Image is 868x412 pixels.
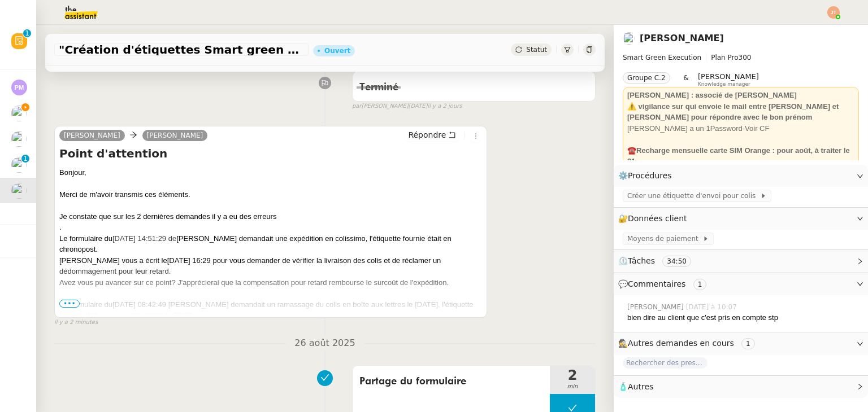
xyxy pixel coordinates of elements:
[25,29,29,40] p: 1
[59,223,62,231] font: .
[59,256,441,276] font: [PERSON_NAME] vous a écrit l
[359,373,543,390] span: Partage du formulaire
[640,33,724,43] a: [PERSON_NAME]
[662,256,691,267] nz-tag: 34:50
[614,273,868,295] div: 💬Commentaires 1
[627,145,854,167] div: ☎️
[404,129,460,141] button: Répondre
[54,318,98,327] span: il y a 2 minutes
[686,302,739,312] span: [DATE] à 10:07
[618,256,701,265] span: ⏲️
[623,357,708,369] span: Rechercher des prestataires pour formation IA
[739,54,752,62] span: 300
[698,72,759,81] span: [PERSON_NAME]
[628,214,687,223] span: Données client
[627,146,850,166] strong: Recharge mensuelle carte SIM Orange : pour août, à traiter le 21
[628,279,685,288] span: Commentaires
[614,250,868,272] div: ⏲️Tâches 34:50
[627,91,797,99] strong: [PERSON_NAME] : associé de [PERSON_NAME]
[741,338,755,349] nz-tag: 1
[627,102,839,122] strong: ⚠️ vigilance sur qui envoie le mail entre [PERSON_NAME] et [PERSON_NAME] pour répondre avec le bo...
[285,336,364,351] span: 26 août 2025
[614,208,868,230] div: 🔐Données client
[59,299,482,321] div: [DATE] 08:42:49 [PERSON_NAME] demandait un ramassage du col
[142,130,208,141] a: [PERSON_NAME]
[627,123,854,134] div: [PERSON_NAME] a un 1Password-Voir CF
[11,80,27,95] img: svg
[627,312,859,323] div: bien dire au client que c'est pris en compte stp
[618,382,653,391] span: 🧴
[618,169,677,182] span: ⚙️
[628,171,672,180] span: Procédures
[352,102,462,111] small: [PERSON_NAME][DATE]
[59,190,190,199] font: Merci de m'avoir transmis ces éléments.
[59,278,449,287] span: Avez vous pu avancer sur ce point? J'apprécierai que la compensation pour retard rembourse le sur...
[427,102,462,111] span: il y a 2 jours
[698,81,750,87] span: Knowledge manager
[628,256,655,265] span: Tâches
[623,72,670,84] nz-tag: Groupe C.2
[623,32,635,45] img: users%2FCpOvfnS35gVlFluOr45fH1Vsc9n2%2Favatar%2F1517393979221.jpeg
[59,256,441,276] span: [DATE] 16:29 pour vous demander de vérifier la livraison des colis et de réclamer un dédommagemen...
[112,234,176,243] span: [DATE] 14:51:29 de
[550,369,595,382] span: 2
[614,376,868,398] div: 🧴Autres
[21,155,29,163] nz-badge-sup: 1
[11,131,27,147] img: users%2FdHO1iM5N2ObAeWsI96eSgBoqS9g1%2Favatar%2Fdownload.png
[23,155,28,165] p: 1
[59,168,86,177] font: Bonjour,
[59,212,276,221] font: Je constate que sur les 2 dernières demandes il y a eu des erreurs
[23,29,31,37] nz-badge-sup: 1
[526,46,547,54] span: Statut
[614,165,868,187] div: ⚙️Procédures
[11,183,27,199] img: users%2FCpOvfnS35gVlFluOr45fH1Vsc9n2%2Favatar%2F1517393979221.jpeg
[59,300,80,308] span: •••
[550,382,595,392] span: min
[11,106,27,121] img: users%2F37wbV9IbQuXMU0UH0ngzBXzaEe12%2Favatar%2Fcba66ece-c48a-48c8-9897-a2adc1834457
[827,6,840,19] img: svg
[359,82,398,93] span: Terminé
[693,279,707,290] nz-tag: 1
[614,332,868,354] div: 🕵️Autres demandes en cours 1
[59,300,112,309] span: Le formulaire du
[623,54,701,62] span: Smart Green Execution
[627,233,702,244] span: Moyens de paiement
[59,44,304,55] span: "Création d'étiquettes Smart green Execution (réponses)" a été modifié récemment.
[627,190,760,201] span: Créer une étiquette d'envoi pour colis
[627,302,686,312] span: [PERSON_NAME]
[618,279,711,288] span: 💬
[618,339,759,348] span: 🕵️
[324,47,350,54] div: Ouvert
[628,382,653,391] span: Autres
[408,129,446,141] span: Répondre
[59,130,125,141] a: [PERSON_NAME]
[11,157,27,173] img: users%2Frk9QlxVzICebA9ovUeCv0S2PdH62%2Favatar%2Fte%CC%81le%CC%81chargement.jpeg
[698,72,759,87] app-user-label: Knowledge manager
[628,339,734,348] span: Autres demandes en cours
[59,234,452,254] font: Le formulaire du [PERSON_NAME] demandait une expédition en colissimo, l'étiquette fournie était e...
[352,102,362,111] span: par
[59,146,482,161] h4: Point d'attention
[711,54,738,62] span: Plan Pro
[618,212,692,225] span: 🔐
[684,72,689,87] span: &
[59,256,441,276] font: e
